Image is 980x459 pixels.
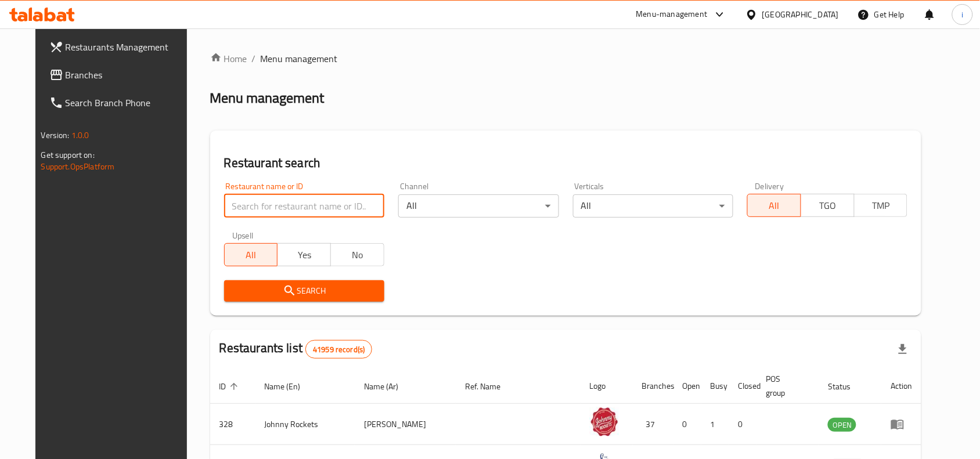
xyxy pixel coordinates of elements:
[729,368,757,404] th: Closed
[305,340,372,359] div: Total records count
[40,61,199,89] a: Branches
[255,404,355,445] td: Johnny Rockets
[224,243,278,266] button: All
[762,8,839,21] div: [GEOGRAPHIC_DATA]
[729,404,757,445] td: 0
[465,380,516,393] span: Ref. Name
[673,368,701,404] th: Open
[881,368,921,404] th: Action
[282,247,326,263] span: Yes
[633,368,673,404] th: Branches
[336,247,380,263] span: No
[364,380,413,393] span: Name (Ar)
[859,197,903,214] span: TMP
[66,96,190,110] span: Search Branch Phone
[701,404,729,445] td: 1
[224,154,908,172] h2: Restaurant search
[889,335,917,363] div: Export file
[355,404,456,445] td: [PERSON_NAME]
[961,8,963,21] span: i
[277,243,331,266] button: Yes
[41,159,115,174] a: Support.OpsPlatform
[224,194,384,218] input: Search for restaurant name or ID..
[232,232,254,240] label: Upsell
[673,404,701,445] td: 0
[828,418,856,432] div: OPEN
[210,404,255,445] td: 328
[252,52,256,66] li: /
[233,284,375,298] span: Search
[636,8,708,21] div: Menu-management
[801,194,855,217] button: TGO
[41,147,95,162] span: Get support on:
[747,194,801,217] button: All
[701,368,729,404] th: Busy
[41,128,70,143] span: Version:
[590,407,619,436] img: Johnny Rockets
[71,128,89,143] span: 1.0.0
[229,247,273,263] span: All
[573,194,733,218] div: All
[210,52,247,66] a: Home
[224,280,384,302] button: Search
[806,197,850,214] span: TGO
[265,380,316,393] span: Name (En)
[210,89,325,107] h2: Menu management
[633,404,673,445] td: 37
[581,368,633,404] th: Logo
[766,372,805,400] span: POS group
[210,52,922,66] nav: breadcrumb
[891,417,912,431] div: Menu
[306,344,372,355] span: 41959 record(s)
[261,52,338,66] span: Menu management
[40,89,199,117] a: Search Branch Phone
[219,380,242,393] span: ID
[40,33,199,61] a: Restaurants Management
[752,197,797,214] span: All
[755,182,784,190] label: Delivery
[828,418,856,432] span: OPEN
[854,194,908,217] button: TMP
[828,380,866,393] span: Status
[330,243,384,266] button: No
[66,40,190,54] span: Restaurants Management
[398,194,559,218] div: All
[66,68,190,82] span: Branches
[219,339,373,359] h2: Restaurants list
